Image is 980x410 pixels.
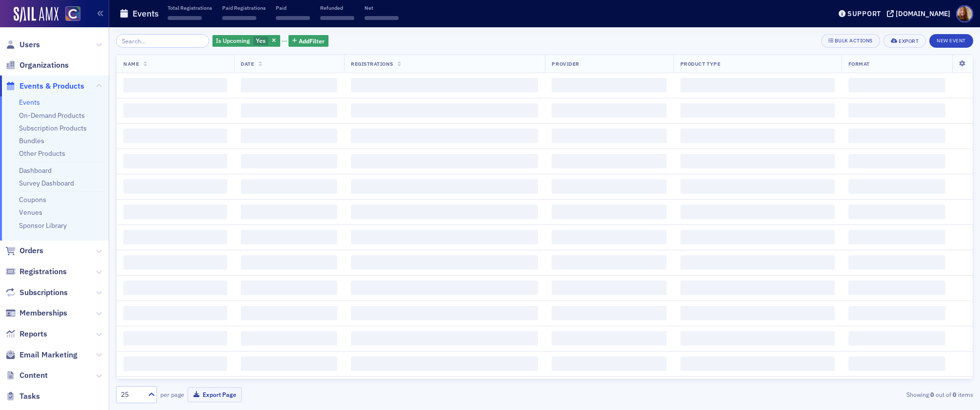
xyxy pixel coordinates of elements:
span: ‌ [680,154,835,168]
span: ‌ [241,129,337,143]
span: Profile [956,5,973,22]
a: Dashboard [19,166,52,175]
p: Paid Registrations [222,4,266,11]
span: Reports [19,329,47,339]
span: ‌ [241,78,337,93]
span: ‌ [351,331,538,346]
strong: 0 [951,390,958,399]
span: ‌ [552,230,666,244]
label: per page [160,390,184,399]
span: ‌ [552,306,666,320]
span: Content [19,370,48,381]
span: ‌ [241,331,337,346]
span: Date [241,60,254,67]
span: ‌ [552,280,666,295]
span: ‌ [241,306,337,320]
span: ‌ [351,306,538,320]
p: Net [365,4,399,11]
span: ‌ [552,205,666,219]
span: ‌ [241,154,337,168]
span: ‌ [351,103,538,118]
span: Subscriptions [19,287,68,298]
span: ‌ [680,129,835,143]
span: ‌ [241,230,337,244]
span: ‌ [680,356,835,371]
a: Content [5,370,48,381]
span: ‌ [222,16,256,20]
span: ‌ [351,129,538,143]
span: ‌ [552,331,666,346]
span: Yes [256,37,266,44]
button: [DOMAIN_NAME] [887,10,954,17]
a: Sponsor Library [19,221,67,230]
img: SailAMX [65,6,80,21]
span: ‌ [680,230,835,244]
span: ‌ [680,205,835,219]
span: ‌ [241,280,337,295]
span: ‌ [123,356,227,371]
button: Export [884,34,926,48]
span: ‌ [848,280,945,295]
a: Events [19,98,40,107]
span: ‌ [552,356,666,371]
span: ‌ [241,205,337,219]
button: New Event [929,34,973,48]
span: ‌ [680,280,835,295]
span: ‌ [848,103,945,118]
span: ‌ [241,356,337,371]
span: ‌ [320,16,354,20]
span: ‌ [680,179,835,194]
span: Memberships [19,308,67,318]
a: Tasks [5,391,40,402]
a: Registrations [5,266,67,277]
img: SailAMX [14,7,58,22]
a: Users [5,39,40,50]
a: Reports [5,329,47,339]
a: Organizations [5,60,69,71]
span: Events & Products [19,81,84,92]
span: ‌ [848,78,945,93]
span: ‌ [241,255,337,270]
span: Name [123,60,139,67]
span: ‌ [123,230,227,244]
a: Events & Products [5,81,84,92]
span: ‌ [351,205,538,219]
a: Memberships [5,308,67,318]
span: Email Marketing [19,350,77,360]
span: ‌ [123,306,227,320]
span: Format [848,60,870,67]
span: Tasks [19,391,40,402]
span: ‌ [680,331,835,346]
span: Provider [552,60,579,67]
button: Export Page [188,387,242,402]
div: Showing out of items [694,390,973,399]
a: Survey Dashboard [19,179,74,187]
p: Refunded [320,4,354,11]
span: ‌ [123,179,227,194]
span: ‌ [351,255,538,270]
span: ‌ [168,16,202,20]
span: ‌ [123,280,227,295]
span: ‌ [351,356,538,371]
a: On-Demand Products [19,111,85,120]
a: Bundles [19,136,44,145]
span: Registrations [351,60,393,67]
span: Organizations [19,60,69,71]
span: ‌ [552,154,666,168]
span: Users [19,39,40,50]
span: ‌ [848,255,945,270]
span: ‌ [123,205,227,219]
span: ‌ [848,179,945,194]
span: ‌ [848,205,945,219]
span: ‌ [848,306,945,320]
span: ‌ [365,16,399,20]
span: ‌ [123,78,227,93]
span: ‌ [241,103,337,118]
span: Registrations [19,266,67,277]
span: Is Upcoming [216,37,250,44]
span: Product Type [680,60,720,67]
button: AddFilter [288,35,328,47]
div: Export [899,38,919,44]
span: ‌ [680,255,835,270]
span: ‌ [351,78,538,93]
